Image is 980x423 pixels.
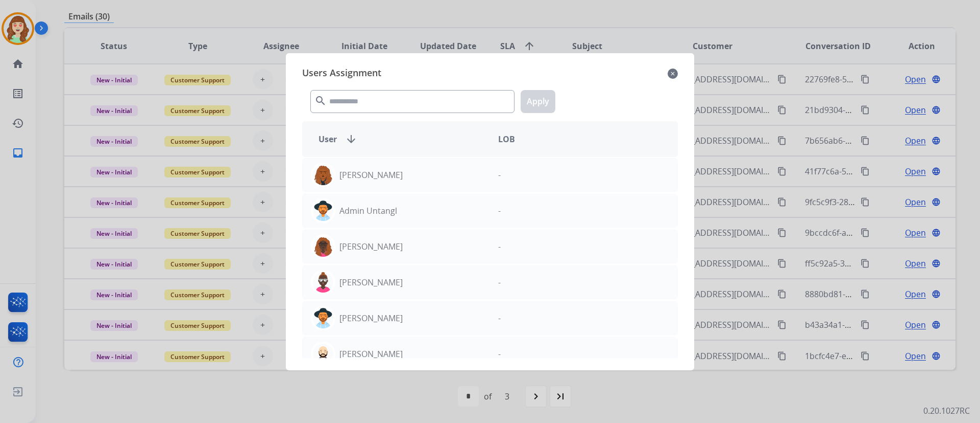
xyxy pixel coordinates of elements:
[339,240,403,253] p: [PERSON_NAME]
[339,276,403,288] p: [PERSON_NAME]
[314,95,327,107] mat-icon: search
[498,240,501,253] p: -
[498,205,501,217] p: -
[498,276,501,288] p: -
[498,133,515,145] span: LOB
[310,133,490,145] div: User
[339,312,403,324] p: [PERSON_NAME]
[498,348,501,360] p: -
[668,68,678,80] mat-icon: close
[521,90,555,113] button: Apply
[339,348,403,360] p: [PERSON_NAME]
[339,169,403,181] p: [PERSON_NAME]
[498,312,501,324] p: -
[339,205,397,217] p: Admin Untangl
[498,169,501,181] p: -
[302,65,381,82] span: Users Assignment
[345,133,357,145] mat-icon: arrow_downward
